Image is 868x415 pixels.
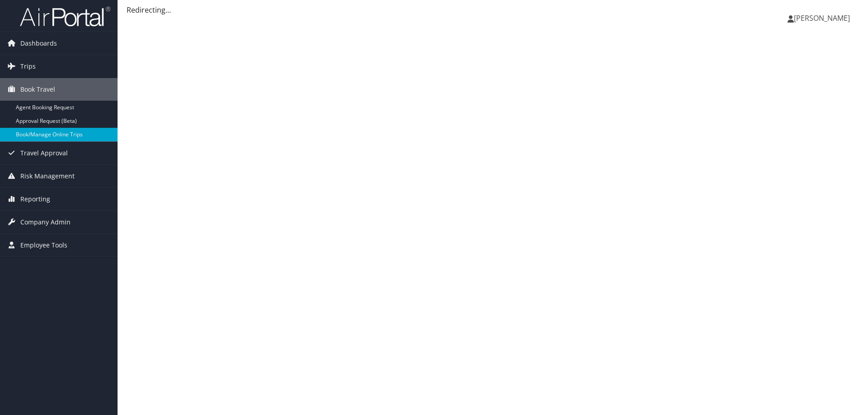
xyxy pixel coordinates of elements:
[20,211,71,233] span: Company Admin
[20,188,50,210] span: Reporting
[20,78,55,101] span: Book Travel
[794,13,850,23] span: [PERSON_NAME]
[20,142,68,164] span: Travel Approval
[20,32,57,55] span: Dashboards
[20,165,75,187] span: Risk Management
[20,6,110,27] img: airportal-logo.png
[20,234,67,256] span: Employee Tools
[127,5,859,15] div: Redirecting...
[788,5,859,32] a: [PERSON_NAME]
[20,55,36,78] span: Trips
